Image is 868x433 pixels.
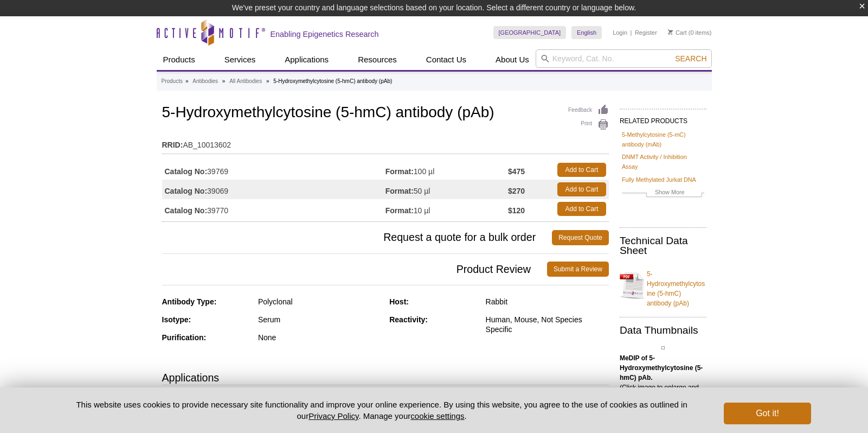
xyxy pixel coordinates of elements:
[385,206,414,215] strong: Format:
[385,186,414,196] strong: Format:
[675,54,706,63] span: Search
[162,370,609,386] h3: Applications
[273,78,392,84] li: 5-Hydroxymethylcytosine (5-hmC) antibody (pAb)
[218,49,262,70] a: Services
[308,411,358,421] a: Privacy Policy
[620,326,706,335] h2: Data Thumbnails
[162,199,385,219] td: 39770
[271,29,379,39] h2: Enabling Epigenetics Research
[162,160,385,180] td: 39769
[668,29,687,36] a: Cart
[620,354,703,381] b: MeDIP of 5-Hydroxymethylcytosine (5-hmC) pAb.
[385,167,414,176] strong: Format:
[668,26,712,39] li: (0 items)
[620,353,706,402] p: (Click image to enlarge and see details.)
[613,29,627,36] a: Login
[568,104,609,116] a: Feedback
[622,130,704,149] a: 5-Methylcytosine (5-mC) antibody (mAb)
[631,26,632,39] li: |
[162,297,217,306] strong: Antibody Type:
[508,186,525,196] strong: $270
[668,29,673,35] img: Your Cart
[557,182,606,196] a: Add to Cart
[622,175,696,184] a: Fully Methylated Jurkat DNA
[489,49,536,70] a: About Us
[493,26,567,39] a: [GEOGRAPHIC_DATA]
[165,206,208,215] strong: Catalog No:
[724,403,811,424] button: Got it!
[162,104,609,123] h1: 5-Hydroxymethylcytosine (5-hmC) antibody (pAb)
[389,315,428,324] strong: Reactivity:
[162,133,609,151] td: AB_10013602
[568,119,609,131] a: Print
[508,167,525,176] strong: $475
[557,202,606,216] a: Add to Cart
[162,180,385,199] td: 39069
[385,199,508,219] td: 10 µl
[157,49,202,70] a: Products
[185,78,189,84] li: »
[258,315,381,324] div: Serum
[622,152,704,171] a: DNMT Activity / Inhibition Assay
[622,187,704,200] a: Show More
[266,78,269,84] li: »
[222,78,226,84] li: »
[420,49,473,70] a: Contact Us
[278,49,335,70] a: Applications
[162,333,207,342] strong: Purification:
[557,163,606,177] a: Add to Cart
[57,399,706,422] p: This website uses cookies to provide necessary site functionality and improve your online experie...
[552,230,609,245] a: Request Quote
[486,315,609,334] div: Human, Mouse, Not Species Specific
[486,297,609,307] div: Rabbit
[162,230,552,245] span: Request a quote for a bulk order
[192,77,218,86] a: Antibodies
[165,167,208,176] strong: Catalog No:
[410,411,464,421] button: cookie settings
[162,315,191,324] strong: Isotype:
[661,346,665,349] img: 5-Hydroxymethylcytosine (5-hmC) antibody (pAb) tested by MeDIP analysis.
[385,180,508,199] td: 50 µl
[258,333,381,342] div: None
[508,206,525,215] strong: $120
[162,262,547,277] span: Product Review
[536,49,712,68] input: Keyword, Cat. No.
[571,26,602,39] a: English
[229,77,262,86] a: All Antibodies
[547,262,609,277] a: Submit a Review
[389,297,409,306] strong: Host:
[672,54,710,63] button: Search
[620,263,706,308] a: 5-Hydroxymethylcytosine (5-hmC) antibody (pAb)
[635,29,657,36] a: Register
[351,49,403,70] a: Resources
[620,236,706,256] h2: Technical Data Sheet
[162,77,183,86] a: Products
[162,140,183,150] strong: RRID:
[165,186,208,196] strong: Catalog No:
[258,297,381,307] div: Polyclonal
[385,160,508,180] td: 100 µl
[620,109,706,128] h2: RELATED PRODUCTS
